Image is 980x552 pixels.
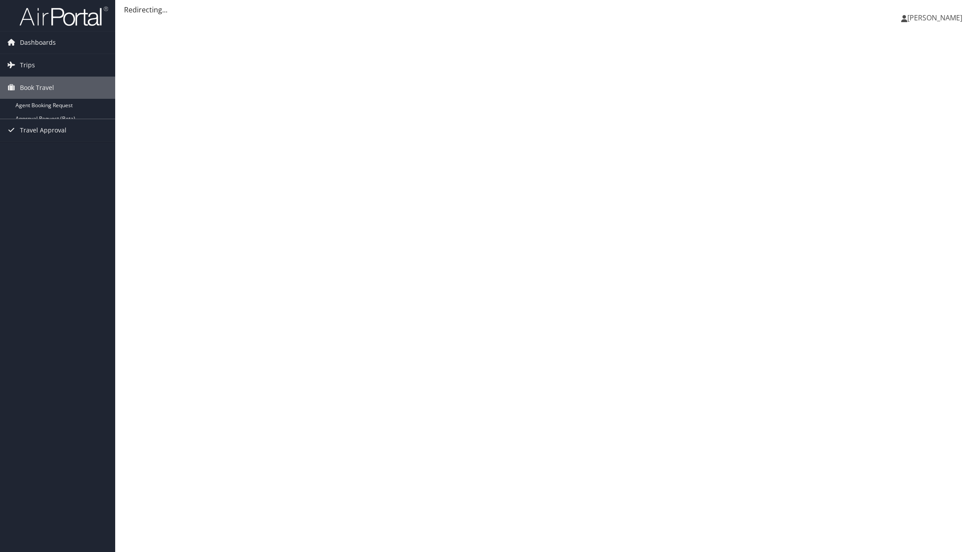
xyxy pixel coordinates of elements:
[124,4,971,15] div: Redirecting...
[20,119,66,141] span: Travel Approval
[901,4,971,31] a: [PERSON_NAME]
[19,6,108,27] img: airportal-logo.png
[20,77,54,99] span: Book Travel
[20,31,56,54] span: Dashboards
[907,13,962,23] span: [PERSON_NAME]
[20,54,35,76] span: Trips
